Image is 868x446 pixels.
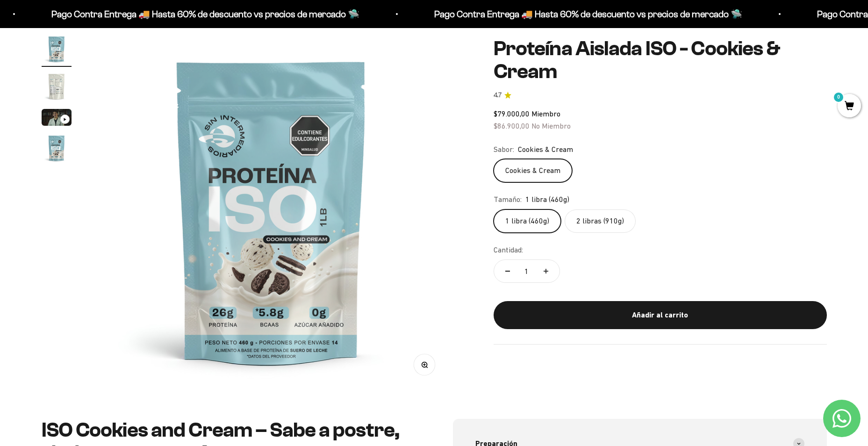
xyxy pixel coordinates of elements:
img: Proteína Aislada ISO - Cookies & Cream [42,34,72,64]
button: Aumentar cantidad [532,260,560,282]
span: $79.000,00 [494,109,530,118]
span: Enviar [153,140,193,156]
div: Añadir al carrito [512,309,808,321]
p: Pago Contra Entrega 🚚 Hasta 60% de descuento vs precios de mercado 🛸 [432,7,740,22]
button: Ir al artículo 4 [42,133,72,166]
button: Ir al artículo 1 [42,34,72,67]
p: ¿Qué te haría sentir más seguro de comprar este producto? [11,15,194,36]
img: Proteína Aislada ISO - Cookies & Cream [94,34,449,389]
label: Cantidad: [494,244,523,256]
div: Una promoción especial [11,82,194,98]
a: 0 [838,101,861,112]
div: Un video del producto [11,101,194,117]
button: Ir al artículo 3 [42,109,72,129]
div: Reseñas de otros clientes [11,63,194,79]
span: Miembro [531,109,560,118]
button: Reducir cantidad [494,260,521,282]
img: Proteína Aislada ISO - Cookies & Cream [42,133,72,163]
span: $86.900,00 [494,122,530,130]
span: 4.7 [494,90,502,101]
img: Proteína Aislada ISO - Cookies & Cream [42,72,72,101]
div: Un mejor precio [11,119,194,136]
button: Enviar [152,140,194,156]
a: 4.74.7 de 5.0 estrellas [494,90,827,101]
legend: Tamaño: [494,194,522,206]
h1: Proteína Aislada ISO - Cookies & Cream [494,37,827,83]
span: Cookies & Cream [518,143,573,155]
button: Ir al artículo 2 [42,72,72,104]
p: Pago Contra Entrega 🚚 Hasta 60% de descuento vs precios de mercado 🛸 [49,7,357,22]
legend: Sabor: [494,143,514,155]
div: Más información sobre los ingredientes [11,44,194,61]
span: 1 libra (460g) [525,194,569,206]
span: No Miembro [531,122,571,130]
mark: 0 [833,92,844,103]
button: Añadir al carrito [494,301,827,329]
